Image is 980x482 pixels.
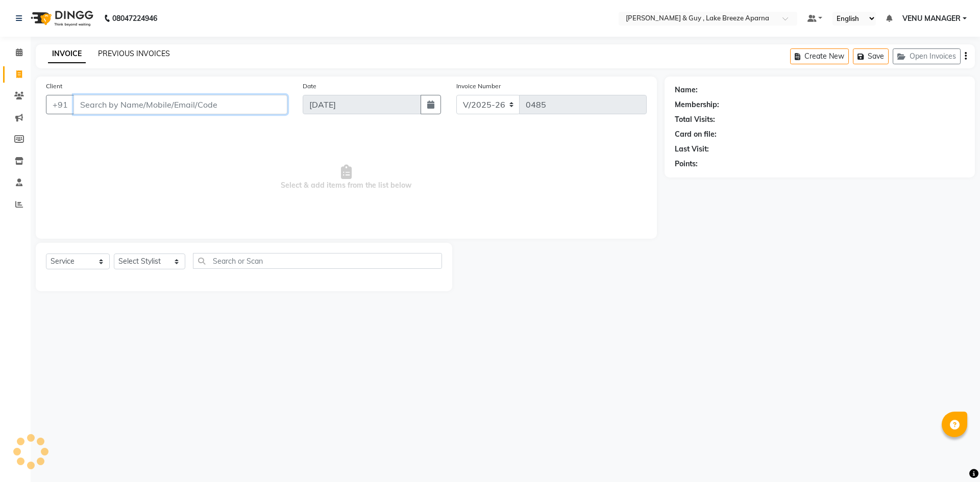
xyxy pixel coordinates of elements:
[675,99,719,110] div: Membership:
[46,82,62,91] label: Client
[98,49,170,58] a: PREVIOUS INVOICES
[193,253,442,269] input: Search or Scan
[675,144,709,155] div: Last Visit:
[675,159,698,169] div: Points:
[853,48,889,64] button: Save
[303,82,316,91] label: Date
[48,45,86,63] a: INVOICE
[893,48,961,64] button: Open Invoices
[46,95,75,114] button: +91
[675,85,698,95] div: Name:
[902,13,961,24] span: VENU MANAGER
[112,4,157,33] b: 08047224946
[675,114,715,125] div: Total Visits:
[456,82,501,91] label: Invoice Number
[73,95,287,114] input: Search by Name/Mobile/Email/Code
[46,126,647,229] span: Select & add items from the list below
[675,129,717,140] div: Card on file:
[790,48,849,64] button: Create New
[26,4,96,33] img: logo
